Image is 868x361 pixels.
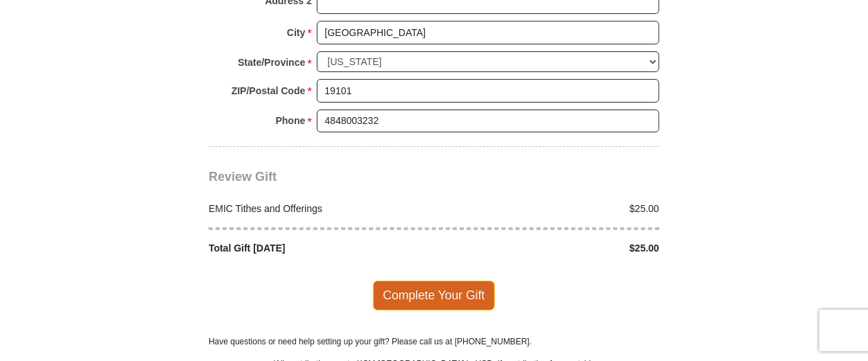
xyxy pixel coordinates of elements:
div: $25.00 [434,241,667,256]
p: Have questions or need help setting up your gift? Please call us at [PHONE_NUMBER]. [209,335,659,348]
div: Total Gift [DATE] [202,241,435,256]
strong: Phone [276,111,306,130]
span: Complete Your Gift [373,281,496,310]
span: Review Gift [209,170,277,184]
strong: City [287,23,305,42]
div: $25.00 [434,202,667,216]
div: EMIC Tithes and Offerings [202,202,435,216]
strong: ZIP/Postal Code [232,81,306,100]
strong: State/Province [238,53,305,72]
